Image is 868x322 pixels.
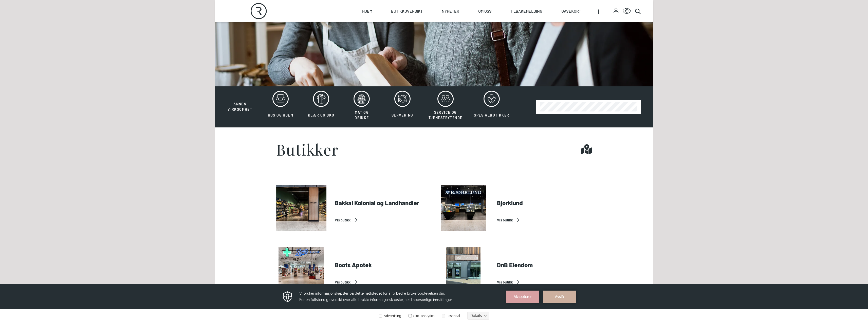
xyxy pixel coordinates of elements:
button: Mat og drikke [342,90,381,123]
label: essential [441,30,460,34]
input: essential [442,30,445,33]
input: site_analytics [409,30,412,33]
button: Details [467,28,489,36]
span: personlige innstillinger. [415,14,453,18]
button: Service og tjenesteytende [423,90,468,123]
a: Vis Butikk: Bjørklund [497,216,590,224]
span: Service og tjenesteytende [429,110,463,120]
input: advertising [379,30,382,33]
span: Klær og sko [308,113,334,117]
button: Servering [383,90,422,123]
span: Hus og hjem [268,113,293,117]
a: Vis Butikk: DnB Eiendom [497,278,590,286]
label: advertising [379,30,401,34]
img: Privacy reminder [282,7,293,19]
span: Mat og drikke [355,110,369,120]
span: Annen virksomhet [228,102,252,111]
label: site_analytics [408,30,434,34]
h1: Butikker [276,142,339,157]
text: Details [470,30,482,34]
button: Hus og hjem [261,90,300,123]
button: Aksepterer [506,7,539,19]
button: Spesialbutikker [469,90,514,123]
button: Open Accessibility Menu [623,7,631,15]
button: Annen virksomhet [220,90,260,112]
button: Avslå [543,7,576,19]
a: Vis Butikk: Boots Apotek [335,278,428,286]
span: Servering [392,113,413,117]
a: Vis Butikk: Bakkal Kolonial og Landhandler [335,216,428,224]
button: Klær og sko [301,90,341,123]
span: Spesialbutikker [474,113,509,117]
h3: Vi bruker informasjonskapsler på dette nettstedet for å forbedre brukeropplevelsen din. For en fu... [299,6,500,19]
